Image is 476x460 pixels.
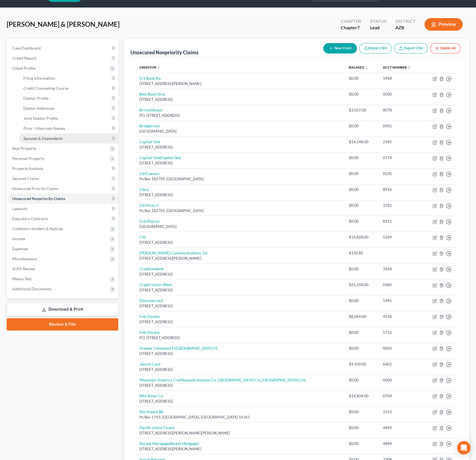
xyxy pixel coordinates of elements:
[23,116,58,121] span: Joint Debtor Profile
[12,156,44,161] span: Personal Property
[12,236,25,241] span: Income
[349,377,374,383] div: $0.00
[131,49,199,56] div: Unsecured Nonpriority Claims
[383,266,418,272] div: 3164
[383,91,418,97] div: 0030
[12,46,41,50] span: Case Dashboard
[383,187,418,192] div: 8916
[395,25,415,31] div: AZB
[12,216,48,221] span: Executory Contracts
[139,430,340,436] div: [STREET_ADDRESS][PERSON_NAME][PERSON_NAME]
[349,218,374,224] div: $0.00
[23,126,65,131] span: Prior / Alternate Names
[383,345,418,351] div: 0050
[139,171,160,176] a: Cb/Caesars
[12,196,65,201] span: Unsecured Nonpriority Claims
[349,171,374,176] div: $0.00
[139,415,340,420] div: Po Box 1793, [GEOGRAPHIC_DATA], [GEOGRAPHIC_DATA] 16365
[139,266,163,271] a: Creditonebnk
[23,136,63,141] span: Spouses & Dependents
[12,286,52,291] span: Additional Documents
[12,146,36,151] span: Real Property
[349,314,374,319] div: $8,064.00
[394,43,428,53] a: Export CSV
[383,282,418,288] div: 0360
[139,113,340,118] div: P.O. [STREET_ADDRESS]
[139,123,160,128] a: Bridgecrest
[424,18,463,31] button: Preview
[349,393,374,399] div: $14,804.00
[139,399,340,404] div: [STREET_ADDRESS]
[139,81,340,86] div: [STREET_ADDRESS][PERSON_NAME]
[407,66,410,69] i: unfold_more
[139,409,163,414] a: Northwest Bk
[323,43,357,53] button: New Claim
[383,441,418,446] div: 4844
[383,330,418,335] div: 5712
[139,330,160,335] a: Fnb Omaha
[139,346,217,351] a: Greater Cleveland Fi([GEOGRAPHIC_DATA] Fi)
[8,194,118,204] a: Unsecured Nonpriority Claims
[349,361,374,367] div: $9,109.00
[349,345,374,351] div: $0.00
[383,361,418,367] div: 6401
[349,76,374,81] div: $0.00
[139,219,160,223] a: Ccb/Alpcos
[457,441,470,454] div: Open Intercom Messenger
[12,256,37,261] span: Miscellaneous
[383,425,418,430] div: 4449
[139,108,162,112] a: Brclyoldnavy
[139,367,340,372] div: [STREET_ADDRESS]
[12,56,36,60] span: Credit Report
[12,166,43,171] span: Property Analysis
[23,106,55,111] span: Debtor Addresses
[349,409,374,415] div: $0.00
[169,441,199,446] i: (Rocket Mortgage)
[139,351,340,356] div: [STREET_ADDRESS]
[349,107,374,113] div: $3,567.00
[383,107,418,113] div: 8078
[8,214,118,224] a: Executory Contracts
[349,330,374,335] div: $0.00
[8,264,118,274] a: SOFA Review
[23,76,55,81] span: Filing Information
[19,93,118,103] a: Debtor Profile
[139,240,340,245] div: [STREET_ADDRESS]
[139,250,209,255] a: [PERSON_NAME] Communications, Inc.
[383,171,418,176] div: 0535
[370,18,386,25] div: Status
[8,204,118,214] a: Lawsuits
[365,66,368,69] i: unfold_more
[139,145,340,150] div: [STREET_ADDRESS]
[349,91,374,97] div: $0.00
[179,378,306,382] i: (Mountain America Cre, [GEOGRAPHIC_DATA] Cre, [GEOGRAPHIC_DATA] Cre)
[383,218,418,224] div: 8151
[12,206,27,211] span: Lawsuits
[139,425,175,430] a: Pacific Union Financ
[349,282,374,288] div: $21,358.00
[341,18,361,25] div: Chapter
[383,409,418,415] div: 1153
[383,393,418,399] div: 0704
[139,393,163,398] a: Mtn Amer Cu
[12,246,28,251] span: Expenses
[383,139,418,145] div: 2345
[139,65,160,69] a: Creditor unfold_more
[139,282,172,287] a: Credit Union West
[349,155,374,160] div: $0.00
[139,378,306,382] a: Mountain America Cre(Mountain America Cre, [GEOGRAPHIC_DATA] Cre, [GEOGRAPHIC_DATA] Cre)
[19,123,118,133] a: Prior / Alternate Names
[139,203,158,208] a: Cb/Vicscrt
[139,235,146,239] a: Citi
[7,303,118,316] a: Download & Print
[349,298,374,303] div: $0.00
[8,53,118,63] a: Credit Report
[139,272,340,277] div: [STREET_ADDRESS]
[349,65,368,69] a: Balance unfold_more
[139,76,161,81] a: 5/3 Bank Na
[139,129,340,134] div: [GEOGRAPHIC_DATA]
[8,43,118,53] a: Case Dashboard
[157,66,160,69] i: unfold_more
[349,441,374,446] div: $0.00
[139,160,340,166] div: [STREET_ADDRESS]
